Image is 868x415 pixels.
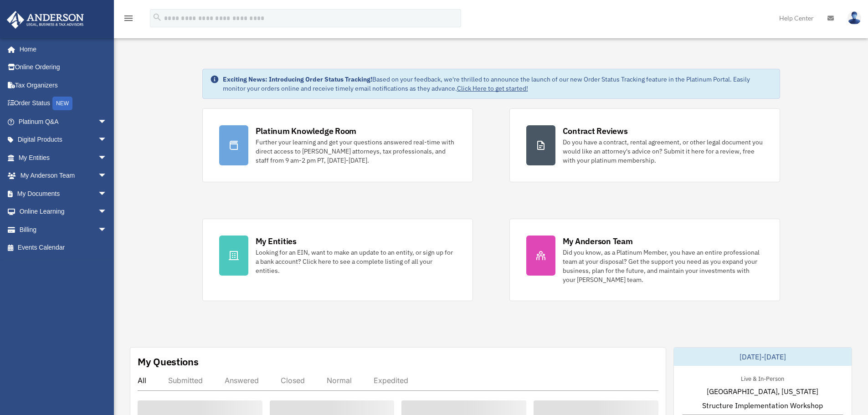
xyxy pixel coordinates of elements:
div: Submitted [168,376,203,385]
img: User Pic [847,11,861,25]
a: Order StatusNEW [6,94,121,113]
span: arrow_drop_down [98,131,116,149]
a: menu [123,16,134,24]
a: My Anderson Team Did you know, as a Platinum Member, you have an entire professional team at your... [509,219,780,301]
div: Did you know, as a Platinum Member, you have an entire professional team at your disposal? Get th... [563,248,763,284]
a: My Anderson Teamarrow_drop_down [6,167,121,185]
span: [GEOGRAPHIC_DATA], [US_STATE] [707,386,818,397]
span: arrow_drop_down [98,184,116,203]
div: My Entities [256,236,297,247]
span: arrow_drop_down [98,167,116,185]
div: Closed [281,376,305,385]
div: All [138,376,146,385]
div: My Questions [138,355,199,369]
i: search [152,12,162,22]
a: My Entities Looking for an EIN, want to make an update to an entity, or sign up for a bank accoun... [202,219,473,301]
div: Based on your feedback, we're thrilled to announce the launch of our new Order Status Tracking fe... [223,75,772,93]
div: Do you have a contract, rental agreement, or other legal document you would like an attorney's ad... [563,138,763,165]
div: [DATE]-[DATE] [674,348,852,366]
span: arrow_drop_down [98,220,116,239]
div: Further your learning and get your questions answered real-time with direct access to [PERSON_NAM... [256,138,456,165]
span: arrow_drop_down [98,149,116,167]
img: Anderson Advisors Platinum Portal [4,11,87,29]
a: Online Ordering [6,58,121,77]
a: Events Calendar [6,239,121,257]
a: Home [6,40,116,58]
div: Live & In-Person [734,373,791,383]
div: Expedited [374,376,408,385]
i: menu [123,13,134,24]
span: arrow_drop_down [98,203,116,221]
a: Digital Productsarrow_drop_down [6,131,121,149]
a: Billingarrow_drop_down [6,220,121,239]
div: Answered [225,376,259,385]
strong: Exciting News: Introducing Order Status Tracking! [223,75,372,83]
div: My Anderson Team [563,236,633,247]
div: NEW [52,97,72,110]
div: Platinum Knowledge Room [256,125,357,137]
a: Contract Reviews Do you have a contract, rental agreement, or other legal document you would like... [509,108,780,182]
div: Normal [327,376,352,385]
span: Structure Implementation Workshop [702,400,823,411]
a: Platinum Q&Aarrow_drop_down [6,113,121,131]
div: Looking for an EIN, want to make an update to an entity, or sign up for a bank account? Click her... [256,248,456,275]
a: My Documentsarrow_drop_down [6,184,121,203]
a: My Entitiesarrow_drop_down [6,149,121,167]
span: arrow_drop_down [98,113,116,131]
div: Contract Reviews [563,125,628,137]
a: Platinum Knowledge Room Further your learning and get your questions answered real-time with dire... [202,108,473,182]
a: Click Here to get started! [457,84,528,92]
a: Online Learningarrow_drop_down [6,203,121,221]
a: Tax Organizers [6,76,121,94]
